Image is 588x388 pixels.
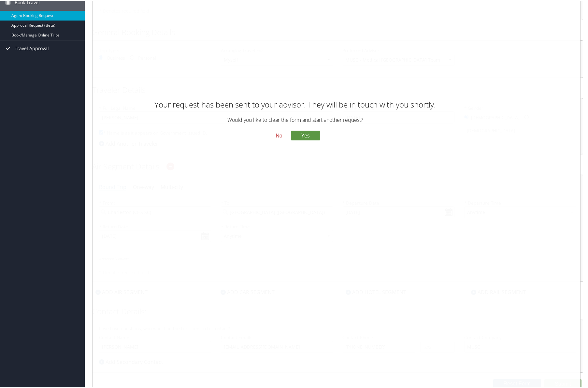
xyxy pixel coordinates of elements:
h4: Would you like to clear the form and start another request? [148,116,443,123]
h2: Your request has been sent to your advisor. They will be in touch with you shortly. [148,98,443,109]
button: Yes [291,130,320,139]
button: No [270,129,287,140]
span: Travel Approval [15,39,49,56]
